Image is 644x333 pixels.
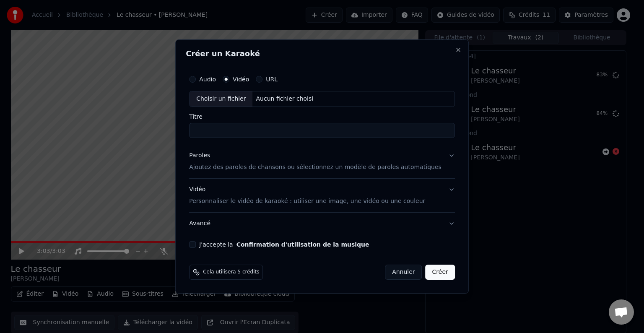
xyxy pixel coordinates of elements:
button: VidéoPersonnaliser le vidéo de karaoké : utiliser une image, une vidéo ou une couleur [189,179,455,212]
label: J'accepte la [199,242,369,247]
span: Cela utilisera 5 crédits [203,269,259,276]
p: Ajoutez des paroles de chansons ou sélectionnez un modèle de paroles automatiques [189,163,441,172]
button: ParolesAjoutez des paroles de chansons ou sélectionnez un modèle de paroles automatiques [189,145,455,178]
label: URL [266,76,278,82]
button: Avancé [189,213,455,234]
label: Audio [199,76,216,82]
button: Annuler [385,265,422,280]
button: J'accepte la [236,242,369,247]
label: Titre [189,114,455,120]
h2: Créer un Karaoké [186,50,458,57]
div: Aucun fichier choisi [253,95,317,103]
button: Créer [426,265,455,280]
div: Choisir un fichier [190,91,252,107]
p: Personnaliser le vidéo de karaoké : utiliser une image, une vidéo ou une couleur [189,197,425,206]
div: Vidéo [189,185,425,206]
label: Vidéo [233,76,249,82]
div: Paroles [189,151,210,160]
